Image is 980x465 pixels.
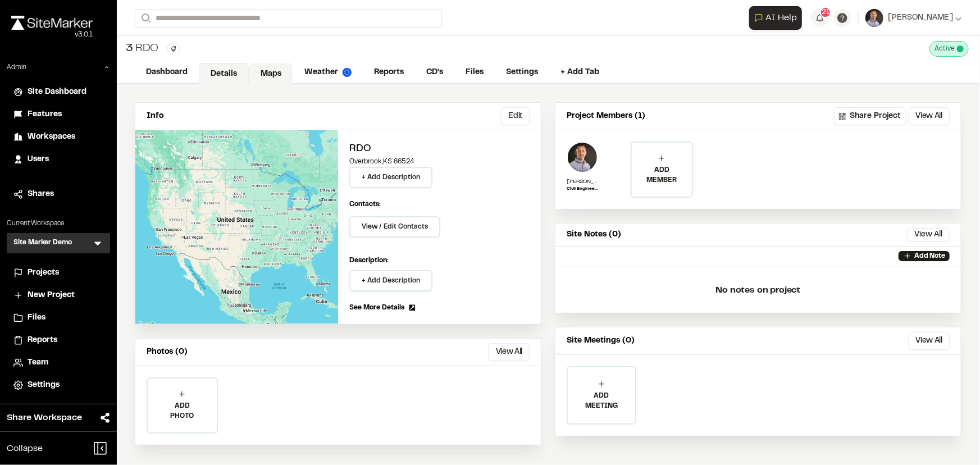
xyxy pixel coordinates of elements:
img: Landon Messal [567,142,598,173]
button: View All [489,343,530,361]
a: Dashboard [135,62,199,83]
span: Team [28,357,48,369]
h3: Site Marker Demo [13,238,72,249]
span: Users [28,153,49,166]
a: Features [13,108,103,121]
a: Shares [13,188,103,200]
a: Weather [293,62,363,83]
a: Files [13,312,103,324]
span: See More Details [349,303,404,313]
span: Site Dashboard [28,86,86,98]
a: Reports [13,334,103,347]
button: Edit [501,107,530,125]
span: Settings [28,379,60,391]
button: 21 [811,9,829,27]
p: Admin [7,62,26,72]
p: No notes on project [564,272,952,308]
span: AI Help [765,11,797,25]
p: Site Notes (0) [567,229,621,241]
a: Settings [13,379,103,391]
p: ADD MEMBER [632,165,691,185]
p: Contacts: [349,199,381,209]
img: precipai.png [343,68,352,77]
img: User [865,9,883,27]
button: + Add Description [349,270,432,291]
button: Open AI Assistant [749,6,802,30]
span: 3 [126,40,133,57]
a: Settings [495,62,549,83]
a: Details [199,63,249,84]
span: Files [28,312,45,324]
span: 21 [822,7,829,17]
div: This project is active and counting against your active project count. [929,41,969,57]
span: Share Workspace [7,411,82,425]
a: + Add Tab [549,62,610,83]
span: Workspaces [28,131,75,143]
button: View All [909,332,950,350]
p: Civil Engineer, SC# 35858 [567,186,598,193]
p: Project Members (1) [567,110,645,122]
a: Workspaces [13,131,103,143]
div: Oh geez...please don't... [11,30,93,40]
button: Search [135,9,155,28]
button: Share Project [834,107,906,125]
a: Maps [249,63,293,84]
span: Projects [28,267,59,279]
a: Team [13,357,103,369]
span: New Project [28,289,75,302]
p: ADD PHOTO [148,401,217,421]
p: [PERSON_NAME] [567,177,598,186]
a: Projects [13,267,103,279]
span: [PERSON_NAME] [888,12,953,24]
a: New Project [13,289,103,302]
a: Users [13,153,103,166]
button: + Add Description [349,167,432,188]
p: Photos (0) [147,346,188,358]
button: View All [907,228,950,241]
span: Shares [28,188,54,200]
p: Site Meetings (0) [567,335,635,347]
span: This project is active and counting against your active project count. [957,45,964,52]
h2: RDO [349,142,530,157]
button: View All [909,107,950,125]
p: Overbrook , KS 66524 [349,157,530,167]
span: Reports [28,334,57,347]
div: Open AI Assistant [749,6,806,30]
span: Features [28,108,62,121]
span: Collapse [7,442,43,455]
button: Edit Tags [167,43,180,55]
a: Reports [363,62,415,83]
p: Info [147,110,163,122]
p: Current Workspace [7,218,110,229]
p: ADD MEETING [568,391,635,411]
span: Active [935,44,955,54]
button: [PERSON_NAME] [865,9,962,27]
img: rebrand.png [11,16,93,30]
a: CD's [415,62,454,83]
button: View / Edit Contacts [349,216,440,238]
div: RDO [126,40,158,57]
p: Description: [349,256,530,266]
p: Add Note [914,251,945,261]
a: Site Dashboard [13,86,103,98]
a: Files [454,62,495,83]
